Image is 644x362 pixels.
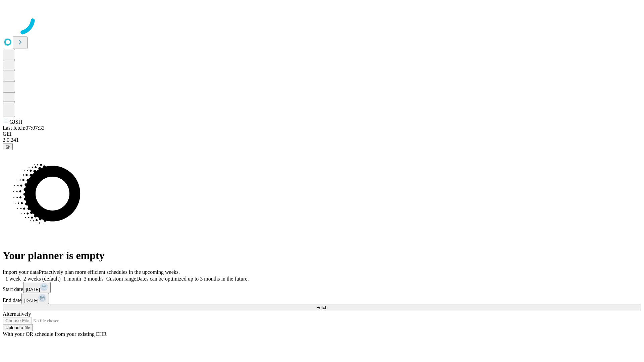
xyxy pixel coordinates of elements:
[3,125,45,131] span: Last fetch: 07:07:33
[26,287,40,292] span: [DATE]
[9,119,22,125] span: GJSH
[3,269,39,275] span: Import your data
[3,143,13,150] button: @
[3,293,641,304] div: End date
[3,331,107,337] span: With your OR schedule from your existing EHR
[5,144,10,149] span: @
[106,276,136,282] span: Custom range
[136,276,249,282] span: Dates can be optimized up to 3 months in the future.
[24,298,38,303] span: [DATE]
[3,324,33,331] button: Upload a file
[23,282,51,293] button: [DATE]
[23,276,61,282] span: 2 weeks (default)
[39,269,180,275] span: Proactively plan more efficient schedules in the upcoming weeks.
[3,137,641,143] div: 2.0.241
[3,249,641,262] h1: Your planner is empty
[63,276,81,282] span: 1 month
[5,276,21,282] span: 1 week
[316,305,327,310] span: Fetch
[3,304,641,311] button: Fetch
[84,276,104,282] span: 3 months
[3,131,641,137] div: GEI
[21,293,49,304] button: [DATE]
[3,311,31,317] span: Alternatively
[3,282,641,293] div: Start date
